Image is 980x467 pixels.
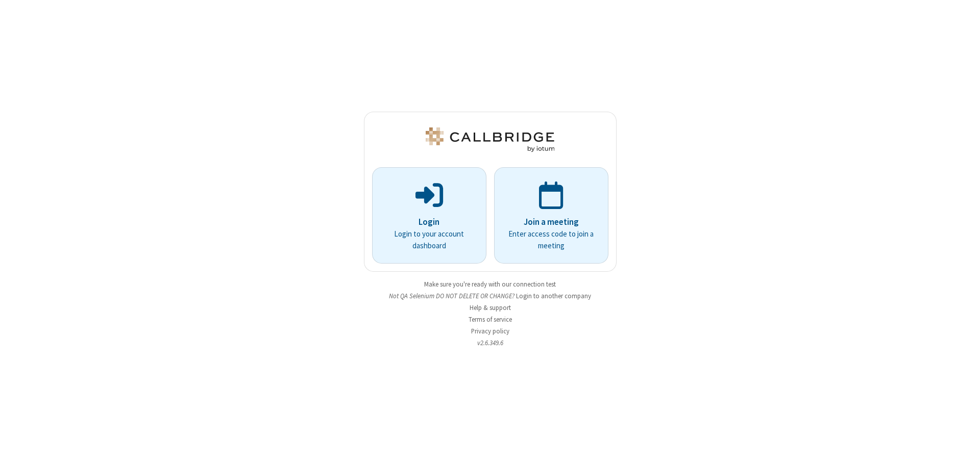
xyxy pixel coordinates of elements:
[470,303,511,312] a: Help & support
[471,327,509,335] a: Privacy policy
[516,291,591,301] button: Login to another company
[386,216,472,229] p: Login
[364,338,617,348] li: v2.6.349.6
[469,315,512,324] a: Terms of service
[494,167,608,264] a: Join a meetingEnter access code to join a meeting
[372,167,486,264] button: LoginLogin to your account dashboard
[508,216,594,229] p: Join a meeting
[424,280,556,289] a: Make sure you're ready with our connection test
[424,127,556,152] img: QA Selenium DO NOT DELETE OR CHANGE
[386,228,472,251] p: Login to your account dashboard
[364,291,617,301] li: Not QA Selenium DO NOT DELETE OR CHANGE?
[508,228,594,251] p: Enter access code to join a meeting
